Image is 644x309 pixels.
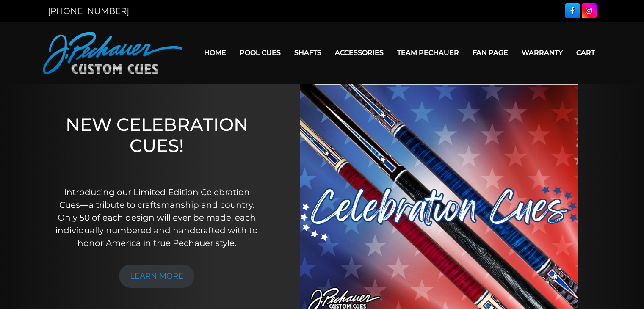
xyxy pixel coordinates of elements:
a: Home [197,42,233,63]
a: Fan Page [466,42,515,63]
a: Warranty [515,42,569,63]
a: Accessories [328,42,390,63]
a: LEARN MORE [119,265,194,288]
p: Introducing our Limited Edition Celebration Cues—a tribute to craftsmanship and country. Only 50 ... [53,186,261,249]
a: Team Pechauer [390,42,466,63]
a: Shafts [287,42,328,63]
img: Pechauer Custom Cues [43,32,182,74]
h1: NEW CELEBRATION CUES! [53,114,261,174]
a: Cart [569,42,602,63]
a: [PHONE_NUMBER] [48,6,129,16]
a: Pool Cues [233,42,287,63]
